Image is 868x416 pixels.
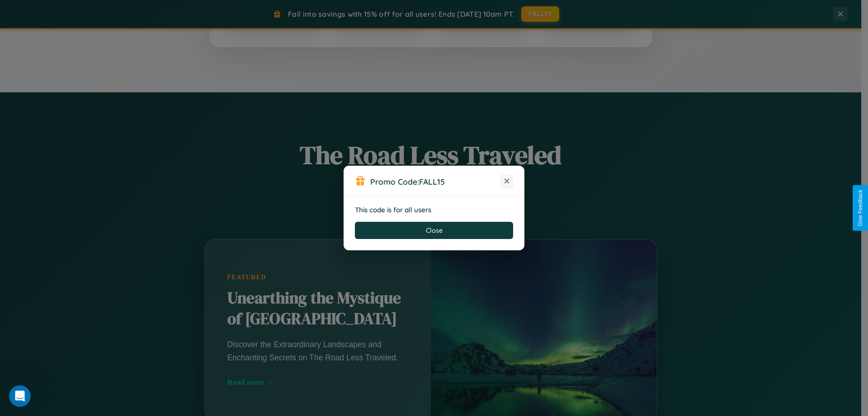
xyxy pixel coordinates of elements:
strong: This code is for all users [355,206,431,214]
button: Close [355,222,513,239]
iframe: Intercom live chat [9,385,31,407]
div: Give Feedback [857,190,863,226]
h3: Promo Code: [370,177,500,186]
b: FALL15 [419,177,445,186]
